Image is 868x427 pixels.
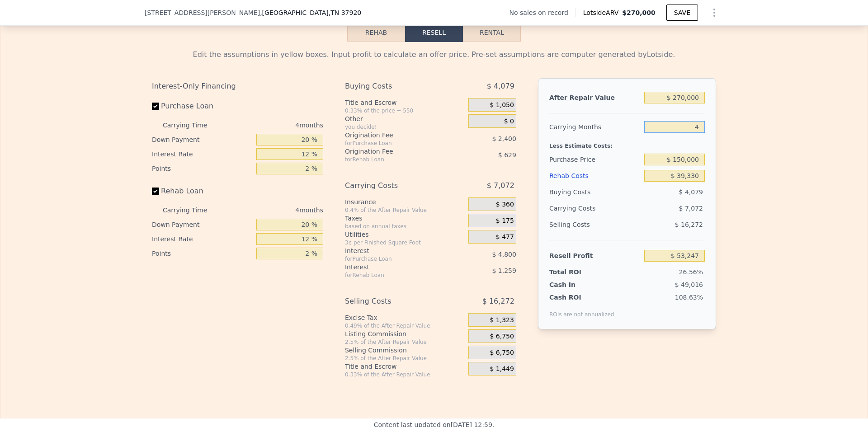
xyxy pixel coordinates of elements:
div: Interest [345,263,446,272]
div: Title and Escrow [345,98,465,107]
div: Resell Profit [549,248,641,264]
div: 0.33% of the After Repair Value [345,371,465,378]
div: Carrying Costs [549,200,606,216]
div: 0.49% of the After Repair Value [345,322,465,329]
div: Down Payment [152,217,253,232]
div: 4 months [225,203,323,217]
label: Rehab Loan [152,183,253,199]
div: for Rehab Loan [345,272,446,279]
div: 2.5% of the After Repair Value [345,355,465,362]
span: $ 7,072 [679,205,703,212]
span: $ 4,800 [492,251,516,258]
button: Rental [463,23,521,42]
span: $ 175 [496,217,514,225]
span: , TN 37920 [329,9,361,16]
div: Points [152,161,253,176]
div: 3¢ per Finished Square Foot [345,239,465,246]
span: $ 49,016 [675,281,703,288]
div: No sales on record [509,8,576,17]
span: [STREET_ADDRESS][PERSON_NAME] [145,8,260,17]
div: After Repair Value [549,89,641,106]
div: Interest Rate [152,147,253,161]
div: Selling Costs [549,216,641,233]
span: $ 1,259 [492,267,516,274]
div: Excise Tax [345,313,465,322]
span: $ 2,400 [492,135,516,142]
div: Other [345,114,465,123]
div: Utilities [345,230,465,239]
span: $ 16,272 [675,221,703,228]
div: Carrying Months [549,119,641,135]
input: Purchase Loan [152,103,159,110]
label: Purchase Loan [152,98,253,114]
span: $ 6,750 [490,349,514,357]
input: Rehab Loan [152,188,159,195]
span: $ 629 [498,151,516,159]
div: ROIs are not annualized [549,302,614,318]
span: $ 4,079 [679,188,703,196]
span: $ 16,272 [482,293,514,310]
div: Carrying Time [163,118,222,132]
div: 2.5% of the After Repair Value [345,338,465,346]
div: Listing Commission [345,329,465,338]
button: Resell [405,23,463,42]
div: Cash ROI [549,293,614,302]
div: Rehab Costs [549,168,641,184]
div: 0.33% of the price + 550 [345,107,465,114]
span: Lotside ARV [583,8,622,17]
span: $ 4,079 [487,78,514,94]
div: Total ROI [549,267,606,277]
span: $ 477 [496,233,514,241]
div: Buying Costs [345,78,446,94]
div: Points [152,246,253,261]
span: $270,000 [622,9,656,16]
div: Interest [345,246,446,255]
button: Show Options [705,4,723,22]
div: for Rehab Loan [345,156,446,163]
div: Origination Fee [345,147,446,156]
div: Purchase Price [549,151,641,168]
span: $ 360 [496,201,514,209]
div: Selling Costs [345,293,446,310]
div: 4 months [225,118,323,132]
span: $ 6,750 [490,333,514,341]
div: for Purchase Loan [345,255,446,263]
div: Insurance [345,197,465,206]
div: Carrying Time [163,203,222,217]
div: Title and Escrow [345,362,465,371]
span: $ 7,072 [487,178,514,194]
span: 108.63% [675,294,703,301]
span: $ 0 [504,117,514,126]
span: , [GEOGRAPHIC_DATA] [260,8,361,17]
div: Taxes [345,214,465,223]
div: Carrying Costs [345,178,446,194]
span: $ 1,050 [490,101,514,109]
div: Buying Costs [549,184,641,200]
span: $ 1,449 [490,365,514,373]
div: based on annual taxes [345,223,465,230]
div: Origination Fee [345,131,446,140]
div: Selling Commission [345,346,465,355]
div: Edit the assumptions in yellow boxes. Input profit to calculate an offer price. Pre-set assumptio... [152,49,716,60]
button: SAVE [666,5,698,21]
button: Rehab [347,23,405,42]
div: Interest-Only Financing [152,78,323,94]
span: $ 1,323 [490,316,514,324]
div: Less Estimate Costs: [549,135,705,151]
div: you decide! [345,123,465,131]
div: Down Payment [152,132,253,147]
div: for Purchase Loan [345,140,446,147]
span: 26.56% [679,268,703,276]
div: Interest Rate [152,232,253,246]
div: 0.4% of the After Repair Value [345,206,465,214]
div: Cash In [549,280,606,289]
